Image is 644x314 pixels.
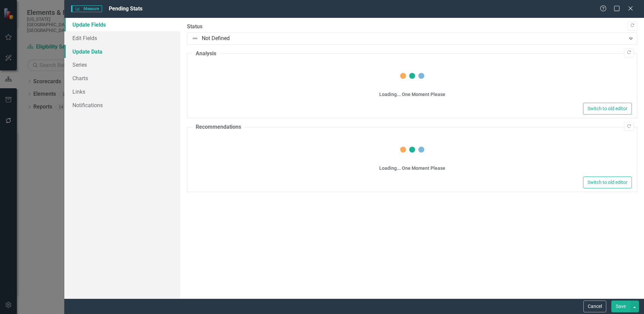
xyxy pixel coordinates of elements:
div: Loading... One Moment Please [379,91,445,98]
button: Save [611,301,630,312]
button: Switch to old editor [583,103,632,115]
span: Pending Stats [109,5,142,12]
a: Series [64,58,180,71]
div: Loading... One Moment Please [379,165,445,171]
legend: Analysis [192,50,220,58]
button: Cancel [583,301,606,312]
a: Update Data [64,45,180,58]
a: Links [64,85,180,98]
label: Status [187,23,637,31]
a: Notifications [64,98,180,112]
span: Measure [71,5,102,12]
a: Update Fields [64,18,180,31]
a: Charts [64,71,180,85]
button: Switch to old editor [583,177,632,188]
legend: Recommendations [192,123,245,131]
a: Edit Fields [64,31,180,45]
